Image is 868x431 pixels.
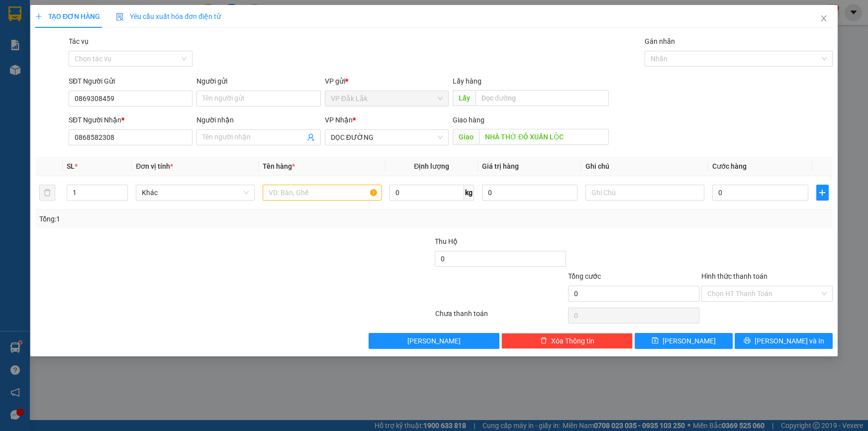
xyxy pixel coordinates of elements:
span: Tổng cước [568,272,601,280]
div: Người nhận [196,114,320,125]
span: Giao hàng [453,116,484,124]
span: kg [464,185,474,201]
span: DỌC ĐƯỜNG [331,130,443,145]
button: deleteXóa Thông tin [501,333,633,349]
span: plus [35,13,42,20]
span: Thu Hộ [435,237,458,245]
span: [PERSON_NAME] và In [755,335,824,346]
button: plus [816,185,829,201]
input: 0 [482,185,578,201]
div: Người gửi [196,76,320,87]
span: printer [744,337,751,345]
div: VP gửi [325,76,449,87]
span: Giao [453,129,479,145]
span: VP Nhận [325,116,353,124]
img: icon [116,13,124,21]
span: Cước hàng [712,162,747,170]
span: user-add [307,133,315,141]
button: Close [810,5,838,33]
span: Định lượng [414,162,449,170]
span: SL [67,162,75,170]
div: SĐT Người Gửi [69,76,193,87]
input: VD: Bàn, Ghế [263,185,382,201]
label: Hình thức thanh toán [701,272,768,280]
button: [PERSON_NAME] [369,333,500,349]
span: Xóa Thông tin [551,335,594,346]
span: close [820,14,828,22]
span: Lấy hàng [453,77,482,85]
div: Chưa thanh toán [434,308,568,325]
span: plus [817,189,828,197]
input: Ghi Chú [585,185,704,201]
button: printer[PERSON_NAME] và In [735,333,833,349]
button: delete [39,185,55,201]
span: [PERSON_NAME] [407,335,461,346]
div: Tổng: 1 [39,214,335,224]
span: Khác [142,185,249,200]
input: Dọc đường [476,90,609,106]
label: Gán nhãn [645,37,675,45]
span: Giá trị hàng [482,162,519,170]
span: VP Đắk Lắk [331,91,443,106]
input: Dọc đường [479,129,609,145]
button: save[PERSON_NAME] [635,333,733,349]
div: SĐT Người Nhận [69,114,193,125]
span: Yêu cầu xuất hóa đơn điện tử [116,12,221,20]
span: [PERSON_NAME] [663,335,716,346]
label: Tác vụ [69,37,89,45]
span: Tên hàng [263,162,295,170]
span: TẠO ĐƠN HÀNG [35,12,100,20]
th: Ghi chú [581,157,708,176]
span: Lấy [453,90,476,106]
span: Đơn vị tính [136,162,173,170]
span: delete [540,337,547,345]
span: save [652,337,659,345]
